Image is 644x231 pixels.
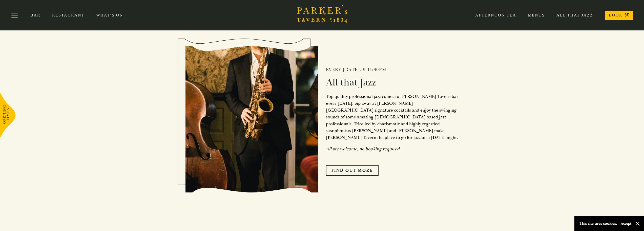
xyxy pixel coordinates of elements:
[185,38,459,201] div: 1 / 1
[635,221,640,226] button: Close and accept
[326,146,401,152] em: All are welcome, no booking required.
[326,76,459,88] h2: All that Jazz
[326,67,459,73] h2: Every [DATE], 9-11:30pm
[621,221,631,226] button: Accept
[326,165,379,176] a: Find Out More
[579,220,617,227] p: This site uses cookies.
[326,93,459,141] p: Top quality professional jazz comes to [PERSON_NAME] Tavern bar every [DATE]. Sip away at [PERSON...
